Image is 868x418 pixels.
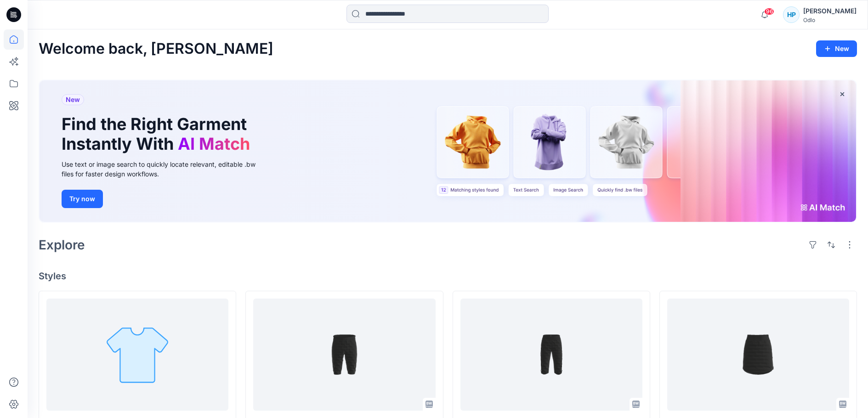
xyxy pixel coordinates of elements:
[253,299,435,411] a: 622752_Short ZEROWEIGHT INSULATOR_SMS_3D
[66,94,80,105] span: New
[803,6,857,17] div: [PERSON_NAME]
[764,8,774,15] span: 96
[62,114,255,154] h1: Find the Right Garment Instantly With
[62,159,268,179] div: Use text or image search to quickly locate relevant, editable .bw files for faster design workflows.
[46,299,228,411] a: 5XXXX2_X-ALP 3L Pants_AC_EP
[816,40,857,57] button: New
[667,299,849,411] a: 622741_Skirt ZEROWEIGHT INSULATOR_SMS_3D
[783,6,800,23] div: HP
[62,190,103,208] button: Try now
[803,17,857,23] div: Odlo
[460,299,642,411] a: 622751_Short ZEROWEIGHT INSULATOR_SMS_3D
[178,134,250,154] span: AI Match
[39,271,857,282] h4: Styles
[39,237,85,252] h2: Explore
[39,40,273,57] h2: Welcome back, [PERSON_NAME]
